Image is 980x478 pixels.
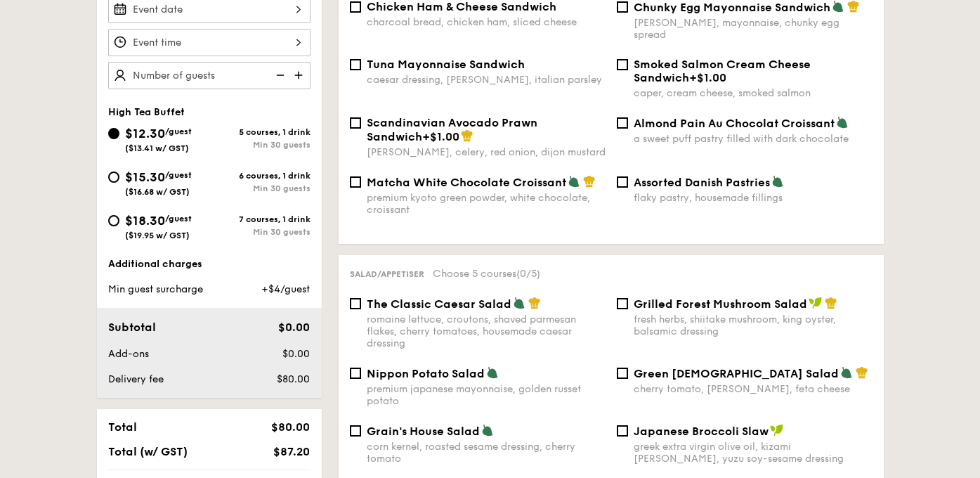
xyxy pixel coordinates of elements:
div: [PERSON_NAME], celery, red onion, dijon mustard [367,146,606,158]
input: Matcha White Chocolate Croissantpremium kyoto green powder, white chocolate, croissant [350,176,361,188]
span: Choose 5 courses [433,268,540,280]
span: Tuna Mayonnaise Sandwich [367,58,525,71]
div: Additional charges [108,257,311,271]
input: Grain's House Saladcorn kernel, roasted sesame dressing, cherry tomato [350,425,361,437]
input: Scandinavian Avocado Prawn Sandwich+$1.00[PERSON_NAME], celery, red onion, dijon mustard [350,117,361,129]
span: Nippon Potato Salad [367,367,485,380]
img: icon-add.58712e84.svg [289,62,311,89]
img: icon-vegetarian.fe4039eb.svg [771,175,784,188]
div: greek extra virgin olive oil, kizami [PERSON_NAME], yuzu soy-sesame dressing [634,441,873,465]
div: caper, cream cheese, smoked salmon [634,87,873,99]
span: /guest [165,214,192,224]
span: $12.30 [125,126,165,141]
input: Smoked Salmon Cream Cheese Sandwich+$1.00caper, cream cheese, smoked salmon [617,59,628,70]
img: icon-chef-hat.a58ddaea.svg [825,297,837,309]
input: Event time [108,29,311,56]
input: Grilled Forest Mushroom Saladfresh herbs, shiitake mushroom, king oyster, balsamic dressing [617,298,628,309]
span: +$1.00 [689,71,726,84]
img: icon-chef-hat.a58ddaea.svg [461,129,473,142]
span: Grilled Forest Mushroom Salad [634,297,807,311]
span: Chunky Egg Mayonnaise Sandwich [634,1,830,14]
input: Almond Pain Au Chocolat Croissanta sweet puff pastry filled with dark chocolate [617,117,628,129]
input: Japanese Broccoli Slawgreek extra virgin olive oil, kizami [PERSON_NAME], yuzu soy-sesame dressing [617,425,628,437]
span: Smoked Salmon Cream Cheese Sandwich [634,58,811,84]
span: Subtotal [108,321,156,334]
input: $15.30/guest($16.68 w/ GST)6 courses, 1 drinkMin 30 guests [108,172,119,183]
span: Total [108,420,137,434]
div: corn kernel, roasted sesame dressing, cherry tomato [367,441,606,465]
div: romaine lettuce, croutons, shaved parmesan flakes, cherry tomatoes, housemade caesar dressing [367,314,606,349]
span: Scandinavian Avocado Prawn Sandwich [367,116,537,143]
span: +$4/guest [261,283,310,295]
img: icon-vegetarian.fe4039eb.svg [836,116,849,129]
input: Tuna Mayonnaise Sandwichcaesar dressing, [PERSON_NAME], italian parsley [350,59,361,70]
span: High Tea Buffet [108,106,185,118]
img: icon-chef-hat.a58ddaea.svg [583,175,596,188]
div: [PERSON_NAME], mayonnaise, chunky egg spread [634,17,873,41]
img: icon-chef-hat.a58ddaea.svg [856,366,868,379]
span: (0/5) [516,268,540,280]
img: icon-chef-hat.a58ddaea.svg [528,297,541,309]
div: Min 30 guests [209,140,311,150]
div: premium kyoto green powder, white chocolate, croissant [367,192,606,216]
div: caesar dressing, [PERSON_NAME], italian parsley [367,74,606,86]
div: cherry tomato, [PERSON_NAME], feta cheese [634,383,873,395]
span: $80.00 [277,373,310,385]
div: 5 courses, 1 drink [209,127,311,137]
span: ($19.95 w/ GST) [125,231,190,240]
img: icon-vegan.f8ff3823.svg [809,297,823,309]
input: Chicken Ham & Cheese Sandwichcharcoal bread, chicken ham, sliced cheese [350,1,361,13]
input: Number of guests [108,62,311,89]
div: Min 30 guests [209,227,311,237]
span: ($16.68 w/ GST) [125,187,190,197]
img: icon-vegetarian.fe4039eb.svg [513,297,525,309]
span: Matcha White Chocolate Croissant [367,176,566,189]
span: Japanese Broccoli Slaw [634,425,769,438]
span: Delivery fee [108,373,164,385]
div: Min 30 guests [209,183,311,193]
span: $0.00 [282,348,310,360]
span: $87.20 [273,445,310,458]
input: Green [DEMOGRAPHIC_DATA] Saladcherry tomato, [PERSON_NAME], feta cheese [617,368,628,379]
span: The Classic Caesar Salad [367,297,511,311]
input: $12.30/guest($13.41 w/ GST)5 courses, 1 drinkMin 30 guests [108,128,119,139]
img: icon-reduce.1d2dbef1.svg [268,62,289,89]
span: $18.30 [125,213,165,228]
span: Assorted Danish Pastries [634,176,770,189]
span: /guest [165,127,192,136]
input: Nippon Potato Saladpremium japanese mayonnaise, golden russet potato [350,368,361,379]
span: Almond Pain Au Chocolat Croissant [634,117,835,130]
input: Chunky Egg Mayonnaise Sandwich[PERSON_NAME], mayonnaise, chunky egg spread [617,1,628,13]
span: ($13.41 w/ GST) [125,143,189,153]
span: $15.30 [125,169,165,185]
span: +$1.00 [422,130,459,143]
div: 7 courses, 1 drink [209,214,311,224]
img: icon-vegetarian.fe4039eb.svg [568,175,580,188]
span: Add-ons [108,348,149,360]
span: Salad/Appetiser [350,269,424,279]
div: flaky pastry, housemade fillings [634,192,873,204]
span: /guest [165,170,192,180]
input: The Classic Caesar Saladromaine lettuce, croutons, shaved parmesan flakes, cherry tomatoes, house... [350,298,361,309]
span: Min guest surcharge [108,283,203,295]
span: $0.00 [278,321,310,334]
span: Total (w/ GST) [108,445,188,458]
img: icon-vegan.f8ff3823.svg [770,424,784,437]
span: Grain's House Salad [367,425,480,438]
img: icon-vegetarian.fe4039eb.svg [481,424,494,437]
div: a sweet puff pastry filled with dark chocolate [634,133,873,145]
input: $18.30/guest($19.95 w/ GST)7 courses, 1 drinkMin 30 guests [108,215,119,226]
div: 6 courses, 1 drink [209,171,311,181]
span: $80.00 [271,420,310,434]
div: charcoal bread, chicken ham, sliced cheese [367,16,606,28]
div: premium japanese mayonnaise, golden russet potato [367,383,606,407]
input: Assorted Danish Pastriesflaky pastry, housemade fillings [617,176,628,188]
span: Green [DEMOGRAPHIC_DATA] Salad [634,367,839,380]
img: icon-vegetarian.fe4039eb.svg [486,366,499,379]
div: fresh herbs, shiitake mushroom, king oyster, balsamic dressing [634,314,873,337]
img: icon-vegetarian.fe4039eb.svg [840,366,853,379]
